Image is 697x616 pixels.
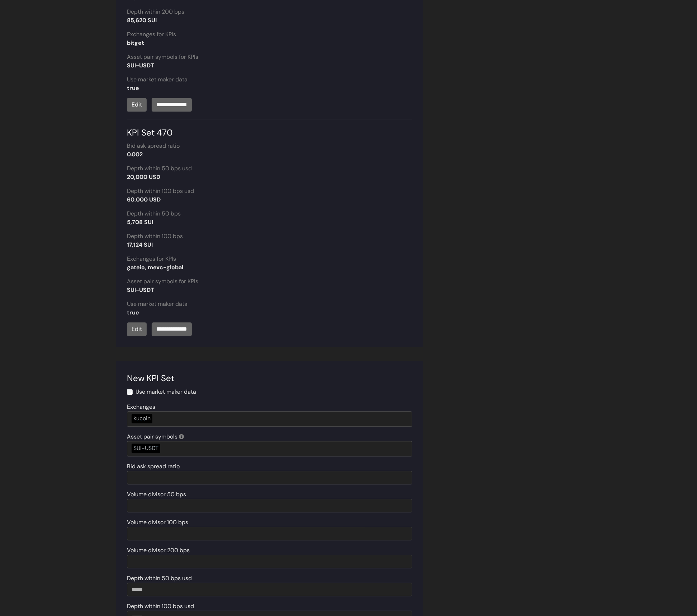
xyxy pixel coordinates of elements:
strong: 20,000 USD [127,173,160,181]
label: Asset pair symbols for KPIs [127,277,198,286]
strong: SUI-USDT [127,286,154,294]
strong: 17,124 SUI [127,241,153,248]
label: Exchanges for KPIs [127,30,176,39]
label: Bid ask spread ratio [127,142,180,150]
strong: 5,708 SUI [127,218,153,226]
label: Use market maker data [127,75,188,84]
label: Asset pair symbols [127,432,184,441]
strong: gateio, mexc-global [127,264,183,271]
label: Depth within 100 bps usd [127,187,194,195]
div: SUI-USDT [132,444,160,453]
label: Depth within 100 bps [127,232,183,241]
label: Use market maker data [136,388,196,396]
label: Volume divisor 100 bps [127,518,188,527]
label: Volume divisor 50 bps [127,490,186,499]
label: Depth within 50 bps usd [127,574,192,583]
label: Volume divisor 200 bps [127,546,190,555]
strong: true [127,84,139,92]
label: Asset pair symbols for KPIs [127,53,198,61]
strong: 60,000 USD [127,196,161,203]
div: kucoin [132,414,152,423]
label: Depth within 100 bps usd [127,602,194,611]
label: Depth within 50 bps usd [127,164,192,173]
label: Bid ask spread ratio [127,462,180,471]
a: Edit [127,322,147,336]
strong: 0.002 [127,151,143,158]
label: Depth within 200 bps [127,8,184,16]
label: Exchanges for KPIs [127,255,176,263]
label: Use market maker data [127,300,188,308]
div: New KPI Set [127,372,412,385]
label: Depth within 50 bps [127,209,181,218]
strong: true [127,309,139,316]
strong: bitget [127,39,144,47]
strong: SUI-USDT [127,62,154,69]
label: Exchanges [127,403,155,411]
strong: 85,620 SUI [127,16,157,24]
a: Edit [127,98,147,112]
div: KPI Set 470 [127,119,412,139]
